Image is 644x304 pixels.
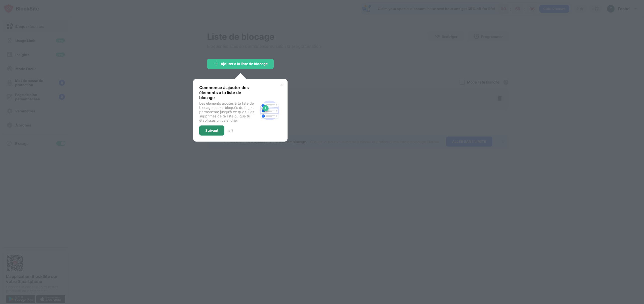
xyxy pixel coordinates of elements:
img: block-site.svg [257,98,281,122]
div: Ajouter à la liste de blocage [221,62,268,66]
img: x-button.svg [279,83,284,87]
div: Commence à ajouter des éléments à ta liste de blocage [199,85,257,100]
div: 1 of 3 [227,129,233,133]
div: Suivant [205,128,218,133]
div: Les éléments ajoutés à ta liste de blocage seront bloqués de façon permanente jusqu'à ce que tu l... [199,101,257,122]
